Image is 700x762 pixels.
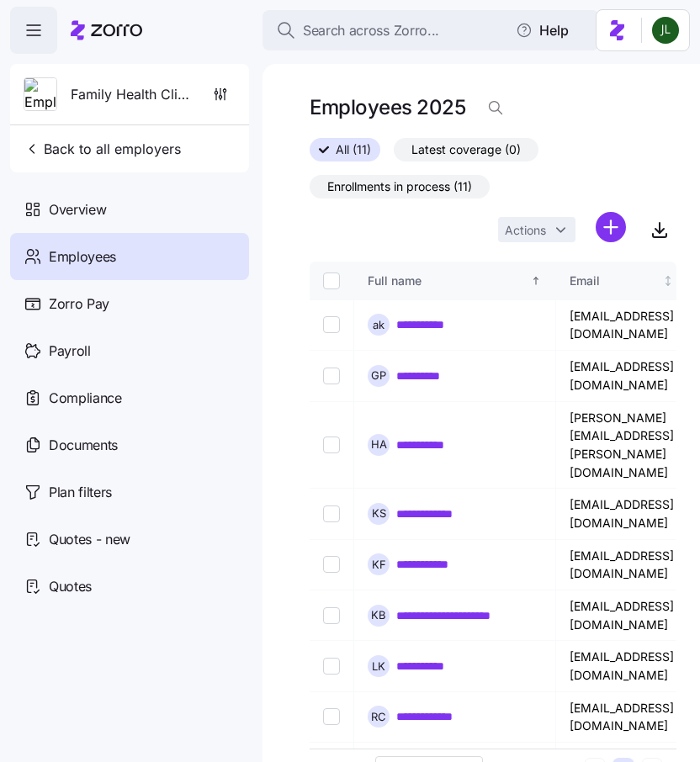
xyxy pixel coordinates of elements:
[530,275,542,287] div: Sorted ascending
[10,374,249,421] a: Compliance
[556,402,688,489] td: [PERSON_NAME][EMAIL_ADDRESS][PERSON_NAME][DOMAIN_NAME]
[662,275,674,287] div: Not sorted
[556,262,688,300] th: EmailNot sorted
[336,139,371,161] span: All (11)
[10,516,249,563] a: Quotes - new
[310,94,465,120] h1: Employees 2025
[323,368,340,384] input: Select record 2
[372,559,386,570] span: K F
[323,505,340,522] input: Select record 4
[556,351,688,401] td: [EMAIL_ADDRESS][DOMAIN_NAME]
[24,139,181,159] span: Back to all employers
[49,246,116,267] span: Employees
[323,658,340,675] input: Select record 7
[556,641,688,691] td: [EMAIL_ADDRESS][DOMAIN_NAME]
[17,132,188,166] button: Back to all employers
[323,437,340,453] input: Select record 3
[556,590,688,641] td: [EMAIL_ADDRESS][DOMAIN_NAME]
[372,508,386,519] span: K S
[354,262,556,300] th: Full nameSorted ascending
[556,692,688,743] td: [EMAIL_ADDRESS][DOMAIN_NAME]
[10,421,249,468] a: Documents
[323,273,340,289] input: Select all records
[49,435,118,456] span: Documents
[368,272,528,290] div: Full name
[49,388,122,409] span: Compliance
[10,563,249,610] a: Quotes
[10,233,249,280] a: Employees
[516,20,569,40] span: Help
[10,327,249,374] a: Payroll
[10,280,249,327] a: Zorro Pay
[372,661,385,672] span: L K
[262,10,599,50] button: Search across Zorro...
[49,529,130,550] span: Quotes - new
[49,576,92,597] span: Quotes
[71,84,192,105] span: Family Health Clinic PSC
[371,370,386,381] span: G P
[371,712,386,722] span: R C
[323,316,340,333] input: Select record 1
[373,320,384,331] span: a k
[556,489,688,539] td: [EMAIL_ADDRESS][DOMAIN_NAME]
[652,17,679,44] img: d9b9d5af0451fe2f8c405234d2cf2198
[49,294,109,315] span: Zorro Pay
[49,199,106,220] span: Overview
[49,341,91,362] span: Payroll
[323,708,340,725] input: Select record 8
[556,540,688,590] td: [EMAIL_ADDRESS][DOMAIN_NAME]
[505,225,546,236] span: Actions
[323,556,340,573] input: Select record 5
[371,439,387,450] span: H A
[570,272,660,290] div: Email
[556,300,688,351] td: [EMAIL_ADDRESS][DOMAIN_NAME]
[498,217,575,242] button: Actions
[371,610,386,621] span: K B
[10,186,249,233] a: Overview
[10,468,249,516] a: Plan filters
[323,607,340,624] input: Select record 6
[327,176,472,198] span: Enrollments in process (11)
[24,78,56,112] img: Employer logo
[502,13,582,47] button: Help
[596,212,626,242] svg: add icon
[411,139,521,161] span: Latest coverage (0)
[303,20,439,41] span: Search across Zorro...
[49,482,112,503] span: Plan filters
